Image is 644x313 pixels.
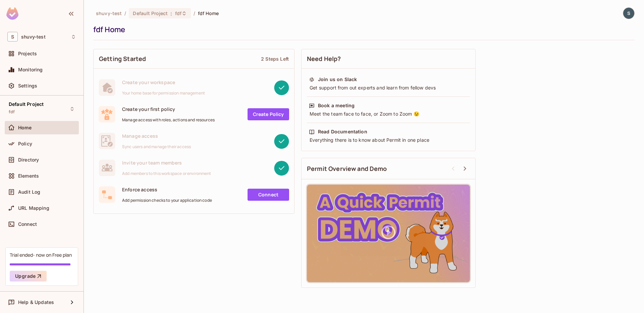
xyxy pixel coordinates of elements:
[18,67,43,72] span: Monitoring
[122,160,211,166] span: Invite your team members
[309,84,468,91] div: Get support from out experts and learn from fellow devs
[122,144,191,149] span: Sync users and manage their access
[170,11,172,16] span: :
[18,173,39,179] span: Elements
[18,125,32,130] span: Home
[18,51,37,56] span: Projects
[6,7,18,20] img: SReyMgAAAABJRU5ErkJggg==
[307,55,341,63] span: Need Help?
[248,108,289,120] a: Create Policy
[122,90,205,96] span: Your home base for permission management
[18,83,37,88] span: Settings
[124,10,126,16] li: /
[133,10,168,16] span: Default Project
[9,102,44,107] span: Default Project
[18,189,40,195] span: Audit Log
[10,252,72,258] div: Trial ended- now on Free plan
[194,10,195,16] li: /
[18,205,49,211] span: URL Mapping
[21,34,46,40] span: Workspace: shuvy-test
[318,128,367,135] div: Read Documentation
[18,300,54,305] span: Help & Updates
[318,76,357,83] div: Join us on Slack
[93,24,631,35] div: fdf Home
[96,10,122,16] span: the active workspace
[175,10,181,16] span: fdf
[623,8,634,19] img: shuvy ankor
[10,271,47,281] button: Upgrade
[122,79,205,85] span: Create your workspace
[248,189,289,201] a: Connect
[198,10,219,16] span: fdf Home
[307,165,387,173] span: Permit Overview and Demo
[18,141,32,146] span: Policy
[318,102,355,109] div: Book a meeting
[7,32,18,42] span: S
[18,157,39,163] span: Directory
[122,186,212,193] span: Enforce access
[99,55,146,63] span: Getting Started
[122,198,212,203] span: Add permission checks to your application code
[122,133,191,139] span: Manage access
[122,171,211,176] span: Add members to this workspace or environment
[261,56,289,62] div: 2 Steps Left
[122,106,215,112] span: Create your first policy
[309,111,468,117] div: Meet the team face to face, or Zoom to Zoom 😉
[122,117,215,123] span: Manage access with roles, actions and resources
[18,222,37,227] span: Connect
[309,137,468,143] div: Everything there is to know about Permit in one place
[9,109,15,115] span: fdf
